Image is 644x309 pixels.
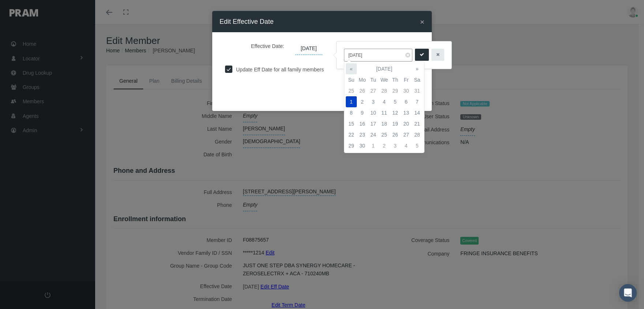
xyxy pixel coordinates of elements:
[412,118,423,129] td: 21
[368,118,379,129] td: 17
[401,85,412,96] td: 30
[390,96,401,107] td: 5
[619,284,637,302] div: Open Intercom Messenger
[346,63,357,74] th: «
[390,118,401,129] td: 19
[232,66,324,74] label: Update Eff Date for all family members
[412,85,423,96] td: 31
[390,140,401,151] td: 3
[401,107,412,118] td: 13
[401,74,412,85] th: Fr
[412,140,423,151] td: 5
[368,129,379,140] td: 24
[412,129,423,140] td: 28
[401,118,412,129] td: 20
[379,96,390,107] td: 4
[357,85,368,96] td: 26
[295,42,322,55] span: [DATE]
[401,140,412,151] td: 4
[390,107,401,118] td: 12
[357,63,412,74] th: [DATE]
[357,74,368,85] th: Mo
[412,107,423,118] td: 14
[346,74,357,85] th: Su
[368,96,379,107] td: 3
[379,85,390,96] td: 28
[220,16,274,27] h4: Edit Effective Date
[357,129,368,140] td: 23
[346,140,357,151] td: 29
[225,40,290,55] label: Effective Date:
[368,74,379,85] th: Tu
[346,118,357,129] td: 15
[420,18,424,26] span: ×
[357,118,368,129] td: 16
[390,74,401,85] th: Th
[379,140,390,151] td: 2
[368,85,379,96] td: 27
[412,74,423,85] th: Sa
[390,85,401,96] td: 29
[346,96,357,107] td: 1
[346,85,357,96] td: 25
[379,74,390,85] th: We
[401,129,412,140] td: 27
[379,107,390,118] td: 11
[379,118,390,129] td: 18
[357,107,368,118] td: 9
[368,140,379,151] td: 1
[412,96,423,107] td: 7
[357,96,368,107] td: 2
[346,129,357,140] td: 22
[412,63,423,74] th: »
[420,18,424,26] button: Close
[390,129,401,140] td: 26
[368,107,379,118] td: 10
[357,140,368,151] td: 30
[401,96,412,107] td: 6
[379,129,390,140] td: 25
[346,107,357,118] td: 8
